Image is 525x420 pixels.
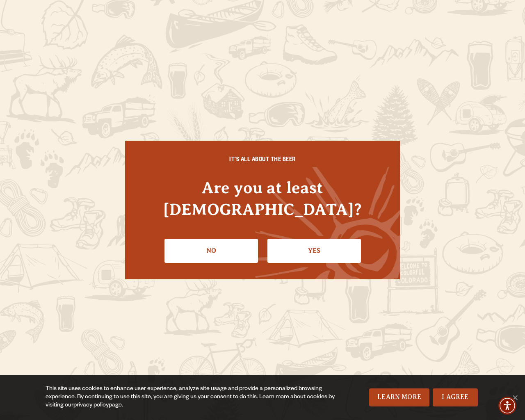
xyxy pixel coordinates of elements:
a: I Agree [433,388,478,406]
h6: IT'S ALL ABOUT THE BEER [142,157,383,164]
h4: Are you at least [DEMOGRAPHIC_DATA]? [142,177,383,220]
a: No [164,239,258,262]
div: Accessibility Menu [498,397,516,415]
a: privacy policy [73,402,109,409]
div: This site uses cookies to enhance user experience, analyze site usage and provide a personalized ... [46,385,336,410]
a: Confirm I'm 21 or older [267,239,361,262]
a: Learn More [369,388,429,406]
